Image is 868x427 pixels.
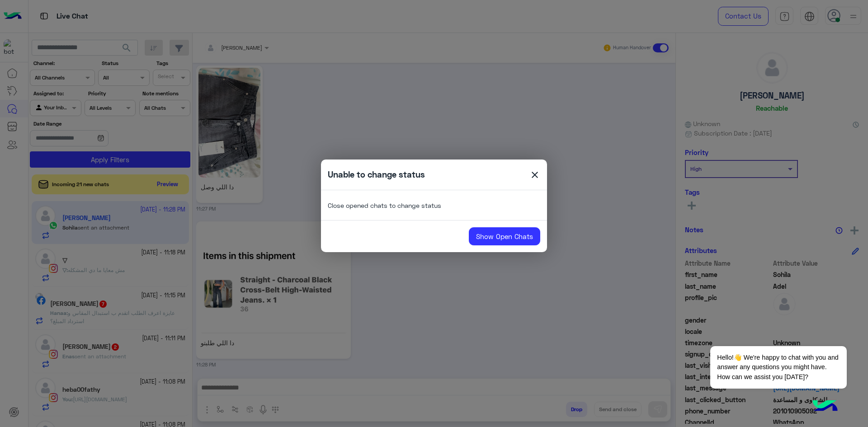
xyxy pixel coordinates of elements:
[328,190,540,220] p: Close opened chats to change status
[469,227,540,245] a: Show Open Chats
[710,346,846,389] span: Hello!👋 We're happy to chat with you and answer any questions you might have. How can we assist y...
[809,391,841,422] img: hulul-logo.png
[328,169,425,180] h5: Unable to change status
[529,169,540,183] span: close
